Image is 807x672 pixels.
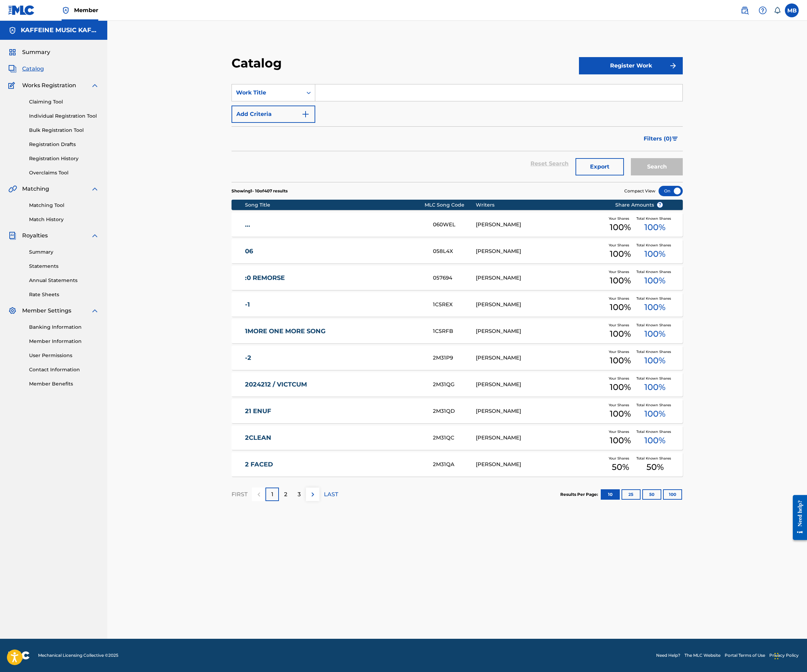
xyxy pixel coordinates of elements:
span: 100 % [610,328,631,340]
img: 9d2ae6d4665cec9f34b9.svg [301,110,310,118]
a: The MLC Website [684,652,720,659]
span: Total Known Shares [636,243,674,248]
span: Mechanical Licensing Collective © 2025 [38,652,118,659]
span: 100 % [644,274,665,287]
form: Search Form [232,84,683,182]
span: Total Known Shares [636,429,674,434]
div: 2M31P9 [433,354,476,362]
a: Statements [29,263,99,270]
span: Your Shares [609,429,632,434]
a: Need Help? [656,652,680,659]
span: Total Known Shares [636,323,674,328]
a: Member Benefits [29,380,99,388]
a: Matching Tool [29,202,99,209]
span: 100 % [644,354,665,367]
a: 2024212 / VICTCUM [245,381,424,389]
iframe: Resource Center [787,484,807,551]
img: expand [91,307,99,315]
a: 2 FACED [245,461,424,469]
span: 100 % [610,381,631,393]
span: Your Shares [609,376,632,381]
p: 3 [298,490,301,499]
a: SummarySummary [8,48,50,56]
h5: KAFFEINE MUSIC KAFFEINE MUSIC PUBLISHING [21,26,99,34]
span: Matching [22,185,49,193]
a: Annual Statements [29,277,99,284]
span: Your Shares [609,243,632,248]
span: Royalties [22,231,48,240]
img: MLC Logo [8,5,35,15]
span: 100 % [610,274,631,287]
a: Match History [29,216,99,223]
span: Total Known Shares [636,402,674,408]
img: logo [8,651,30,660]
span: 100 % [644,221,665,234]
a: Registration Drafts [29,141,99,148]
span: 100 % [644,328,665,340]
a: 1MORE ONE MORE SONG [245,327,424,335]
span: 100 % [610,354,631,367]
button: Export [575,158,624,175]
span: Total Known Shares [636,456,674,461]
div: [PERSON_NAME] [476,247,605,255]
iframe: Chat Widget [772,639,807,672]
h2: Catalog [232,55,285,71]
span: Share Amounts [615,201,663,209]
span: Total Known Shares [636,296,674,301]
div: Notifications [774,7,781,14]
div: 060WEL [433,221,476,229]
div: [PERSON_NAME] [476,407,605,415]
span: 50 % [646,461,664,473]
div: [PERSON_NAME] [476,461,605,469]
a: Registration History [29,155,99,162]
div: 058L4X [433,247,476,255]
button: 50 [642,489,661,500]
a: CatalogCatalog [8,65,44,73]
img: Royalties [8,231,17,240]
span: Works Registration [22,81,76,90]
div: 2M31QG [433,381,476,389]
a: Overclaims Tool [29,169,99,176]
span: 100 % [610,221,631,234]
span: Your Shares [609,402,632,408]
img: Matching [8,185,17,193]
span: Your Shares [609,269,632,274]
a: Contact Information [29,366,99,373]
span: Your Shares [609,216,632,221]
div: Writers [476,201,605,209]
a: Individual Registration Tool [29,112,99,120]
div: 1C5RFB [433,327,476,335]
span: ? [657,202,663,208]
span: Your Shares [609,296,632,301]
a: Public Search [738,3,752,17]
span: Your Shares [609,456,632,461]
span: Your Shares [609,323,632,328]
span: Total Known Shares [636,349,674,354]
a: Privacy Policy [769,652,799,659]
p: LAST [324,490,338,499]
p: FIRST [232,490,247,499]
div: 2M31QC [433,434,476,442]
span: 100 % [610,301,631,314]
span: 100 % [610,248,631,260]
span: 100 % [610,434,631,447]
div: Drag [774,646,779,666]
div: MLC Song Code [425,201,476,209]
span: Compact View [624,188,655,194]
div: Help [756,3,770,17]
a: ... [245,221,424,229]
div: User Menu [785,3,799,17]
span: 100 % [644,381,665,393]
a: 2CLEAN [245,434,424,442]
img: Works Registration [8,81,17,90]
span: Your Shares [609,349,632,354]
img: right [309,490,317,499]
div: Song Title [245,201,425,209]
span: Member [74,6,98,14]
span: 100 % [610,408,631,420]
a: Claiming Tool [29,98,99,106]
img: expand [91,185,99,193]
